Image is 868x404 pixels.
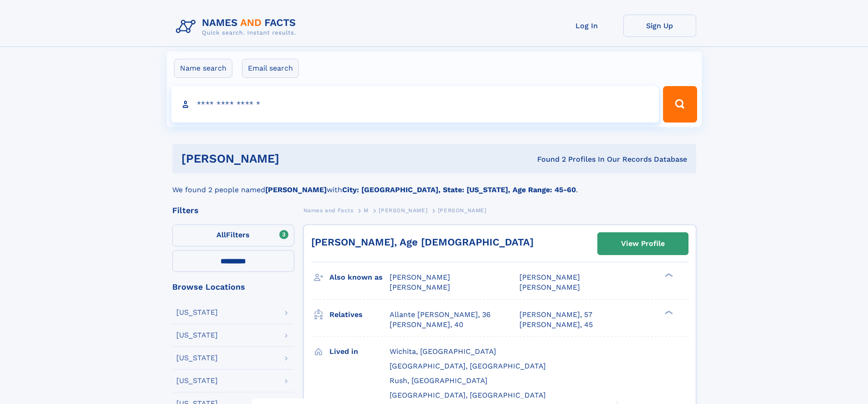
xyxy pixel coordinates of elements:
[598,233,688,255] a: View Profile
[519,283,580,291] span: [PERSON_NAME]
[379,205,427,216] a: [PERSON_NAME]
[172,283,294,291] div: Browse Locations
[303,205,354,216] a: Names and Facts
[550,15,623,37] a: Log In
[174,59,232,78] label: Name search
[390,273,450,281] span: [PERSON_NAME]
[519,310,592,320] a: [PERSON_NAME], 57
[621,233,665,254] div: View Profile
[379,207,427,214] span: [PERSON_NAME]
[176,377,218,384] div: [US_STATE]
[329,307,390,322] h3: Relatives
[329,270,390,285] h3: Also known as
[519,320,593,330] a: [PERSON_NAME], 45
[171,86,659,123] input: search input
[216,230,226,239] span: All
[342,185,576,194] b: City: [GEOGRAPHIC_DATA], State: [US_STATE], Age Range: 45-60
[311,236,534,248] a: [PERSON_NAME], Age [DEMOGRAPHIC_DATA]
[242,59,299,78] label: Email search
[172,206,294,215] div: Filters
[176,309,218,316] div: [US_STATE]
[519,273,580,281] span: [PERSON_NAME]
[364,205,369,216] a: M
[176,354,218,362] div: [US_STATE]
[623,15,696,37] a: Sign Up
[663,272,673,278] div: ❯
[364,207,369,214] span: M
[663,309,673,315] div: ❯
[172,174,696,195] div: We found 2 people named with .
[663,86,697,123] button: Search Button
[390,362,546,370] span: [GEOGRAPHIC_DATA], [GEOGRAPHIC_DATA]
[390,376,488,385] span: Rush, [GEOGRAPHIC_DATA]
[172,225,294,246] label: Filters
[408,154,687,164] div: Found 2 Profiles In Our Records Database
[181,153,408,164] h1: [PERSON_NAME]
[390,320,463,330] a: [PERSON_NAME], 40
[265,185,327,194] b: [PERSON_NAME]
[176,332,218,339] div: [US_STATE]
[329,344,390,359] h3: Lived in
[390,310,491,320] a: Allante [PERSON_NAME], 36
[390,391,546,399] span: [GEOGRAPHIC_DATA], [GEOGRAPHIC_DATA]
[390,283,450,291] span: [PERSON_NAME]
[438,207,487,214] span: [PERSON_NAME]
[172,15,303,39] img: Logo Names and Facts
[390,347,496,356] span: Wichita, [GEOGRAPHIC_DATA]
